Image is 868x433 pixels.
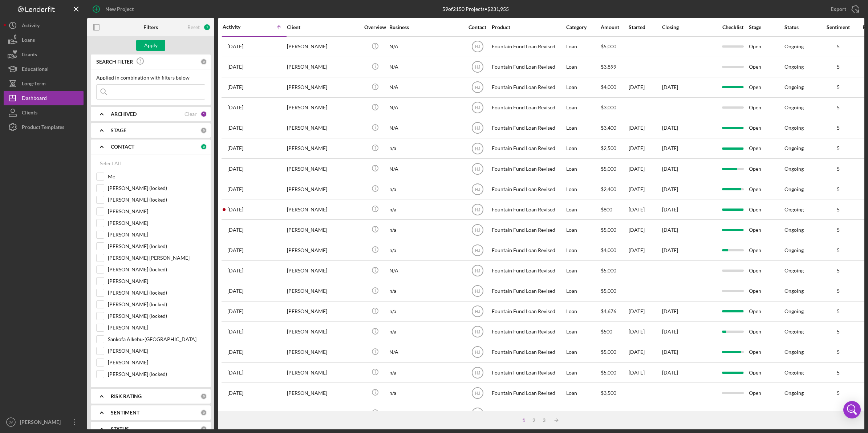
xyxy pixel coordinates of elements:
div: Loan [566,37,600,56]
div: $5,000 [601,220,628,239]
button: Apply [136,40,165,51]
label: [PERSON_NAME] [PERSON_NAME] [108,254,205,262]
div: Activity [223,24,255,30]
div: Open [749,57,784,77]
div: 5 [820,227,856,233]
div: Ongoing [784,390,804,396]
label: [PERSON_NAME] [108,324,205,331]
time: [DATE] [662,227,678,233]
div: Loan [566,343,600,362]
a: Grants [4,47,84,62]
div: Open [749,159,784,178]
div: n/a [389,404,462,423]
div: $2,500 [601,139,628,158]
div: $500 [601,322,628,341]
div: Loan [566,363,600,382]
time: 2025-05-09 16:32 [227,166,243,172]
text: HJ [475,268,480,274]
div: [PERSON_NAME] [287,78,360,97]
a: Dashboard [4,91,84,105]
div: Ongoing [784,186,804,192]
button: Loans [4,33,84,47]
text: HJ [475,44,480,49]
div: Fountain Fund Loan Revised [492,37,564,56]
time: 2025-05-20 14:09 [227,288,243,294]
div: N/A [389,118,462,138]
div: 5 [820,370,856,376]
div: Started [629,24,661,30]
div: N/A [389,57,462,77]
div: Open [749,240,784,260]
div: Fountain Fund Loan Revised [492,261,564,280]
div: Fountain Fund Loan Revised [492,179,564,199]
text: HJ [475,370,480,375]
div: Fountain Fund Loan Revised [492,240,564,260]
div: Loan [566,98,600,117]
button: Select All [96,156,125,171]
div: [DATE] [629,240,661,260]
div: 0 [200,393,207,400]
time: 2025-05-15 13:18 [227,247,243,253]
div: 5 [820,329,856,335]
div: Ongoing [784,227,804,233]
div: [DATE] [629,118,661,138]
div: Applied in combination with filters below [96,75,205,81]
time: 2025-04-30 17:47 [227,84,243,90]
div: [PERSON_NAME] [287,98,360,117]
div: Open Intercom Messenger [843,401,861,418]
div: 5 [820,308,856,314]
div: $3,500 [601,383,628,402]
div: N/A [389,261,462,280]
div: Open [749,139,784,158]
div: Long-Term [22,76,46,93]
div: 5 [820,349,856,355]
div: [DATE] [629,302,661,321]
div: n/a [389,200,462,219]
div: Product Templates [22,120,64,136]
text: HJ [475,390,480,396]
div: Open [749,343,784,362]
div: Ongoing [784,125,804,131]
text: HJ [475,187,480,192]
time: [DATE] [662,166,678,172]
div: Ongoing [784,308,804,314]
div: Fountain Fund Loan Revised [492,200,564,219]
text: HJ [475,289,480,294]
time: 2025-05-02 17:38 [227,105,243,110]
label: [PERSON_NAME] [108,359,205,366]
div: Fountain Fund Loan Revised [492,363,564,382]
div: [DATE] [629,322,661,341]
time: [DATE] [662,145,678,151]
div: [PERSON_NAME] [287,57,360,77]
time: 2025-05-27 13:26 [227,390,243,396]
time: 2025-05-14 19:01 [227,227,243,233]
div: Loan [566,159,600,178]
div: $4,000 [601,78,628,97]
div: $3,000 [601,98,628,117]
div: [DATE] [629,78,661,97]
time: 2025-05-20 15:38 [227,308,243,314]
div: [DATE] [629,200,661,219]
div: Apply [144,40,158,51]
div: Loan [566,302,600,321]
label: Sankofa Alkebu-[GEOGRAPHIC_DATA] [108,336,205,343]
div: Category [566,24,600,30]
div: 1 [200,111,207,117]
div: Open [749,179,784,199]
div: 5 [820,207,856,213]
div: n/a [389,383,462,402]
div: 5 [820,410,856,416]
div: n/a [389,179,462,199]
div: 5 [820,125,856,131]
div: Loan [566,383,600,402]
div: Open [749,37,784,56]
div: [PERSON_NAME] [287,139,360,158]
div: 5 [820,64,856,70]
div: Ongoing [784,349,804,355]
div: N/A [389,159,462,178]
div: Loans [22,33,35,49]
div: Open [749,404,784,423]
div: Ongoing [784,166,804,172]
div: n/a [389,139,462,158]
